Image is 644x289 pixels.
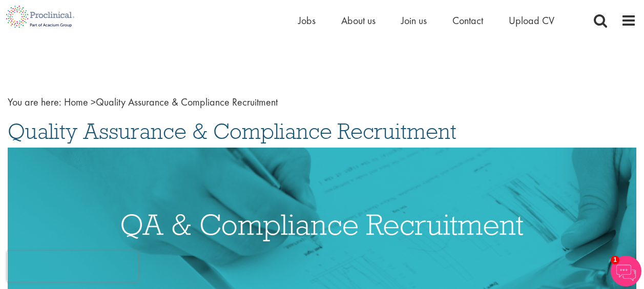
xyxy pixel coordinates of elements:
span: You are here: [8,95,61,109]
span: > [91,95,96,109]
a: Upload CV [509,14,554,27]
a: Join us [401,14,427,27]
span: 1 [611,256,619,264]
span: Quality Assurance & Compliance Recruitment [8,117,456,145]
a: breadcrumb link to Home [64,95,88,109]
iframe: reCAPTCHA [7,251,138,282]
a: Jobs [298,14,316,27]
img: Chatbot [611,256,641,286]
a: Contact [452,14,483,27]
a: About us [341,14,376,27]
span: Quality Assurance & Compliance Recruitment [64,95,278,109]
